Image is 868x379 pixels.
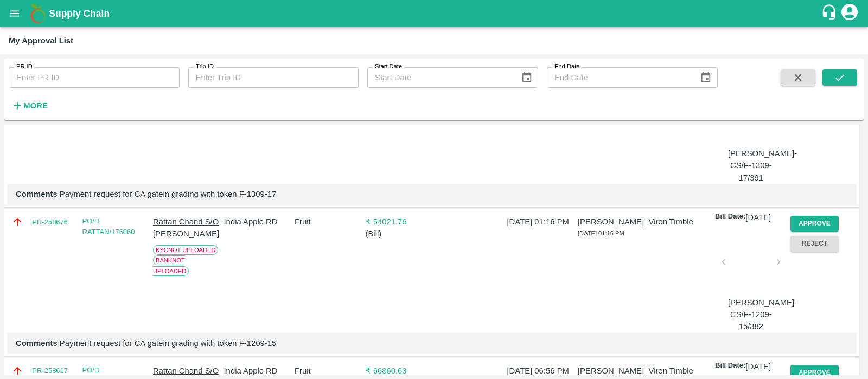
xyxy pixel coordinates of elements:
[32,365,68,376] a: PR-258617
[375,62,402,71] label: Start Date
[32,217,68,228] a: PR-258676
[224,365,290,377] p: India Apple RD
[578,365,644,377] p: [PERSON_NAME]
[745,211,771,223] p: [DATE]
[790,216,839,232] button: Approve
[367,67,512,88] input: Start Date
[649,216,715,228] p: Viren Timble
[516,67,537,88] button: Choose date
[507,216,573,228] p: [DATE] 01:16 PM
[578,216,644,228] p: [PERSON_NAME]
[2,1,27,26] button: open drawer
[840,2,859,25] div: account of current user
[728,297,774,333] p: [PERSON_NAME]-CS/F-1209-15/382
[16,339,58,348] b: Comments
[16,190,58,198] b: Comments
[27,3,49,24] img: logo
[821,4,840,23] div: customer-support
[153,216,219,240] p: Rattan Chand S/O [PERSON_NAME]
[295,365,361,377] p: Fruit
[507,365,573,377] p: [DATE] 06:56 PM
[49,8,110,19] b: Supply Chain
[188,67,359,88] input: Enter Trip ID
[196,62,214,71] label: Trip ID
[9,34,73,48] div: My Approval List
[153,255,189,276] span: Bank Not Uploaded
[9,67,180,88] input: Enter PR ID
[153,245,218,255] span: KYC Not Uploaded
[547,67,691,88] input: End Date
[49,6,821,21] a: Supply Chain
[695,67,716,88] button: Choose date
[82,217,135,236] a: PO/D RATTAN/176060
[554,62,579,71] label: End Date
[790,236,839,252] button: Reject
[649,365,715,377] p: Viren Timble
[578,230,624,236] span: [DATE] 01:16 PM
[9,97,50,115] button: More
[715,211,745,223] p: Bill Date:
[16,337,848,349] p: Payment request for CA gatein grading with token F-1209-15
[16,188,848,200] p: Payment request for CA gatein grading with token F-1309-17
[16,62,33,71] label: PR ID
[23,101,48,110] strong: More
[715,361,745,372] p: Bill Date:
[366,216,432,228] p: ₹ 54021.76
[745,361,771,372] p: [DATE]
[366,228,432,240] p: ( Bill )
[366,365,432,377] p: ₹ 66860.63
[295,216,361,228] p: Fruit
[728,147,774,184] p: [PERSON_NAME]-CS/F-1309-17/391
[224,216,290,228] p: India Apple RD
